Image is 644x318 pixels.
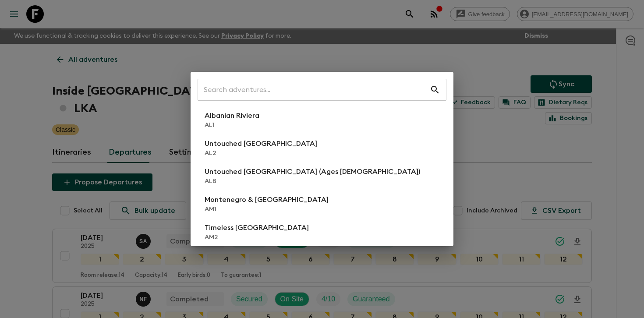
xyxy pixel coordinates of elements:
p: AL2 [205,149,317,158]
p: Untouched [GEOGRAPHIC_DATA] [205,138,317,149]
input: Search adventures... [198,78,430,102]
p: AL1 [205,121,259,130]
p: AM2 [205,233,309,242]
p: ALB [205,177,420,186]
p: Untouched [GEOGRAPHIC_DATA] (Ages [DEMOGRAPHIC_DATA]) [205,166,420,177]
p: AM1 [205,205,329,214]
p: Albanian Riviera [205,110,259,121]
p: Montenegro & [GEOGRAPHIC_DATA] [205,194,329,205]
p: Timeless [GEOGRAPHIC_DATA] [205,223,309,233]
